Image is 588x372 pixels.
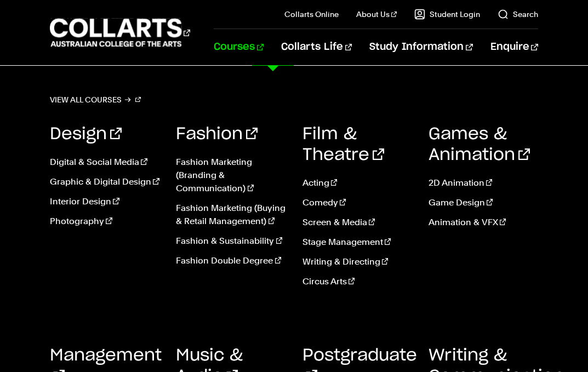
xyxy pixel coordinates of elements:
[50,92,141,107] a: View all courses
[50,126,122,142] a: Design
[302,176,412,190] a: Acting
[302,255,412,268] a: Writing & Directing
[369,29,472,65] a: Study Information
[50,156,159,169] a: Digital & Social Media
[429,126,530,163] a: Games & Animation
[176,202,286,228] a: Fashion Marketing (Buying & Retail Management)
[429,176,538,190] a: 2D Animation
[176,126,258,142] a: Fashion
[50,175,159,188] a: Graphic & Digital Design
[302,275,412,288] a: Circus Arts
[302,216,412,229] a: Screen & Media
[281,29,352,65] a: Collarts Life
[50,195,159,208] a: Interior Design
[414,9,480,20] a: Student Login
[302,196,412,209] a: Comedy
[498,9,538,20] a: Search
[50,215,159,228] a: Photography
[429,196,538,209] a: Game Design
[176,156,286,195] a: Fashion Marketing (Branding & Communication)
[214,29,264,65] a: Courses
[302,236,412,249] a: Stage Management
[302,126,384,163] a: Film & Theatre
[176,234,286,248] a: Fashion & Sustainability
[356,9,397,20] a: About Us
[284,9,339,20] a: Collarts Online
[490,29,538,65] a: Enquire
[176,254,286,267] a: Fashion Double Degree
[429,216,538,229] a: Animation & VFX
[50,17,186,48] div: Go to homepage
